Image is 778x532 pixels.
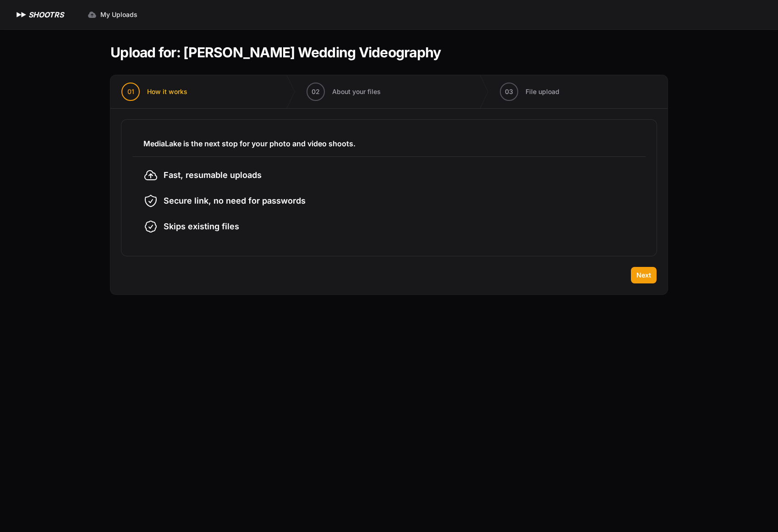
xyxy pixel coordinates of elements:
[296,75,392,108] button: 02 About your files
[143,138,635,149] h3: MediaLake is the next stop for your photo and video shoots.
[526,87,559,96] span: File upload
[164,220,239,233] span: Skips existing files
[164,194,306,207] span: Secure link, no need for passwords
[110,44,441,61] h1: Upload for: [PERSON_NAME] Wedding Videography
[15,9,64,20] a: SHOOTRS SHOOTRS
[147,87,187,96] span: How it works
[28,9,64,20] h1: SHOOTRS
[82,6,143,23] a: My Uploads
[312,87,320,96] span: 02
[100,10,137,19] span: My Uploads
[332,87,381,96] span: About your files
[110,75,198,108] button: 01 How it works
[489,75,570,108] button: 03 File upload
[631,267,657,283] button: Next
[15,9,28,20] img: SHOOTRS
[636,271,651,280] span: Next
[164,169,262,182] span: Fast, resumable uploads
[127,87,134,96] span: 01
[505,87,513,96] span: 03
